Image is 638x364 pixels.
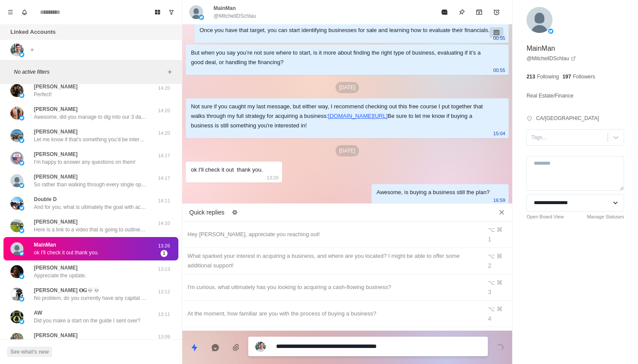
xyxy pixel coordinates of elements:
button: Archive [470,3,488,21]
img: picture [10,333,23,346]
p: 14:20 [153,130,175,137]
p: Let me know if that’s something you’d be interested in and I can set you up on a call with my con... [34,136,147,143]
p: Quick replies [189,208,224,217]
p: Real Estate/Finance [526,91,573,101]
div: I'm curious, what ultimately has you looking to acquiring a cash-flowing business? [187,283,477,292]
p: 213 [526,73,535,81]
div: ⌥ ⌘ 1 [488,225,507,244]
p: Double D [34,195,57,203]
img: picture [19,274,24,279]
p: 13:26 [266,173,279,182]
p: 13:13 [153,266,175,273]
p: 13:11 [153,311,175,318]
img: picture [10,84,23,97]
p: Appreciate the update. [34,272,86,279]
img: picture [19,93,24,98]
img: picture [19,205,24,211]
img: picture [10,152,23,165]
button: Add filters [164,67,175,77]
img: picture [19,115,24,120]
button: Notifications [17,5,31,19]
img: picture [10,219,23,232]
button: Add account [27,45,37,55]
p: 14:20 [153,84,175,92]
p: [PERSON_NAME] [34,264,78,272]
img: picture [10,242,23,255]
button: Add media [227,339,245,356]
img: picture [19,160,24,166]
div: Not sure if you caught my last message, but either way, I recommend checking out this free course... [191,102,490,130]
img: picture [255,341,266,352]
p: No problem, do you currently have any capital set aside to invest into acquiring a cash flowing b... [34,294,147,302]
button: Close quick replies [495,205,509,219]
p: [PERSON_NAME] [34,218,78,226]
img: picture [10,129,23,142]
button: Add reminder [488,3,505,21]
p: MainMan [34,241,56,249]
p: Here is a link to a video that is going to outline in more depth, what we do and how we can help,... [34,226,147,234]
p: 13:26 [153,242,175,250]
p: 14:17 [153,152,175,159]
div: ⌥ ⌘ 2 [488,251,507,270]
p: 14:11 [153,197,175,205]
div: Once you have that target, you can start identifying businesses for sale and learning how to eval... [200,26,490,35]
p: [PERSON_NAME] [34,105,78,113]
p: MainMan [214,4,236,12]
img: picture [10,107,23,120]
button: Reply with AI [207,339,224,356]
p: 00:55 [493,65,506,75]
button: Board View [151,5,164,19]
p: So rather than walking through every single option over text, it probably makes more sense to sch... [34,181,147,188]
img: picture [19,52,24,57]
div: Hey [PERSON_NAME], appreciate you reaching out! [187,230,477,239]
p: 15:04 [493,129,506,138]
img: picture [10,43,23,56]
p: 14:20 [153,107,175,114]
p: AW [34,309,42,317]
p: Following [537,73,559,81]
p: @MitchellDSchlau [214,12,256,20]
img: picture [189,5,203,19]
p: 13:09 [153,333,175,341]
p: CA/[GEOGRAPHIC_DATA] [536,114,599,122]
div: What sparked your interest in acquiring a business, and where are you located? I might be able to... [187,251,477,270]
a: Open Board View [526,213,564,221]
button: See what's new [7,347,52,357]
img: picture [10,197,23,210]
button: Send message [491,339,509,356]
p: Followers [573,73,595,81]
p: MainMan [526,43,555,54]
p: [PERSON_NAME] 𝐎𝐆💀💀 [34,286,100,294]
p: [DATE] [335,145,359,156]
p: No active filters [14,68,164,76]
button: Mark as read [436,3,453,21]
button: Menu [3,5,17,19]
a: Manage Statuses [587,213,624,221]
button: Show unread conversations [164,5,178,19]
p: 00:55 [493,33,506,43]
span: 1 [161,250,168,257]
p: [PERSON_NAME] [34,173,78,181]
div: ⌥ ⌘ 3 [488,278,507,297]
img: picture [19,138,24,143]
img: picture [199,15,204,20]
img: picture [19,251,24,256]
img: picture [10,174,23,187]
p: 13:12 [153,288,175,296]
p: Linked Accounts [10,28,56,36]
div: ⌥ ⌘ 4 [488,304,507,323]
button: Edit quick replies [228,205,242,219]
p: [PERSON_NAME] [34,331,78,339]
p: [PERSON_NAME] [34,150,78,158]
img: picture [548,29,553,34]
p: 197 [562,73,571,81]
img: picture [19,228,24,233]
p: ok I'll check it out thank you. [34,249,99,257]
img: picture [10,265,23,278]
p: [PERSON_NAME] [34,83,78,91]
p: Perfect! [34,91,52,98]
div: ok I'll check it out thank you. [191,165,263,175]
button: Pin [453,3,470,21]
a: [DOMAIN_NAME][URL] [328,113,388,119]
p: [PERSON_NAME] [34,128,78,136]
